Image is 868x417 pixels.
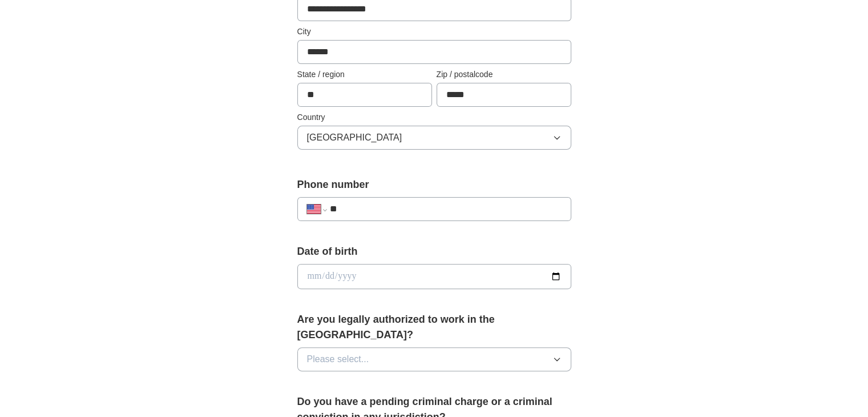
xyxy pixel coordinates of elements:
button: Please select... [297,347,571,371]
label: Zip / postalcode [437,69,571,81]
label: Country [297,111,571,123]
label: State / region [297,69,432,81]
label: Are you legally authorized to work in the [GEOGRAPHIC_DATA]? [297,312,571,343]
label: Date of birth [297,244,571,259]
label: Phone number [297,177,571,193]
button: [GEOGRAPHIC_DATA] [297,126,571,150]
span: Please select... [307,352,369,366]
label: City [297,26,571,38]
span: [GEOGRAPHIC_DATA] [307,131,402,145]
